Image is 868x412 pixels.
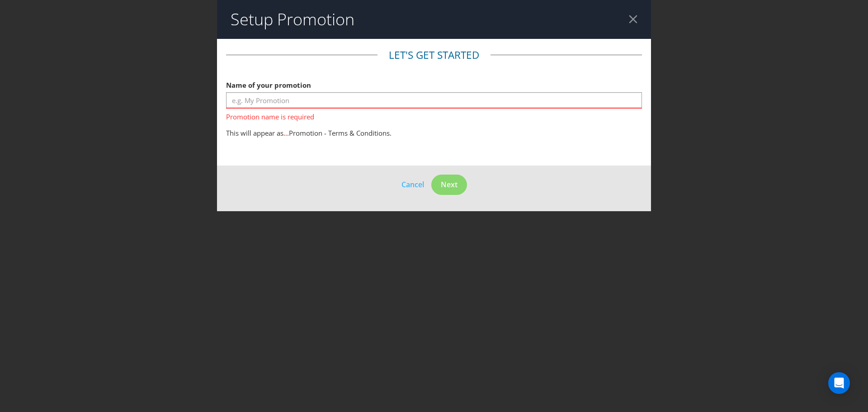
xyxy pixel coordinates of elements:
[226,109,642,122] span: Promotion name is required
[441,180,458,189] span: Next
[377,48,491,62] legend: Let's get started
[226,92,642,108] input: e.g. My Promotion
[289,128,392,137] span: Promotion - Terms & Conditions.
[226,128,283,137] span: This will appear as
[231,10,354,28] h2: Setup Promotion
[431,175,467,195] button: Next
[226,81,311,90] span: Name of your promotion
[401,179,425,190] button: Cancel
[828,372,850,394] div: Open Intercom Messenger
[401,180,424,189] span: Cancel
[283,128,289,137] span: ...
